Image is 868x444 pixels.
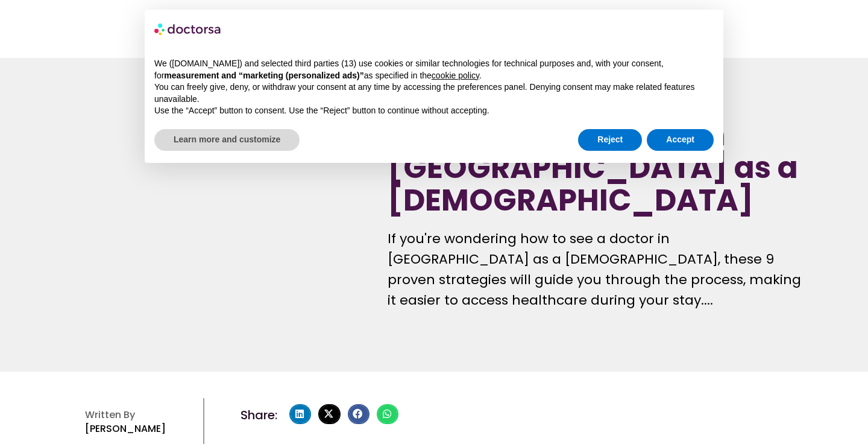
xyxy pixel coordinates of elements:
[377,404,398,425] div: Share on whatsapp
[318,404,340,425] div: Share on x-twitter
[85,420,198,437] p: [PERSON_NAME]
[154,81,714,105] p: You can freely give, deny, or withdraw your consent at any time by accessing the preferences pane...
[388,229,810,311] div: If you're wondering how to see a doctor in [GEOGRAPHIC_DATA] as a [DEMOGRAPHIC_DATA], these 9 pro...
[85,409,198,420] h4: Written By
[647,129,714,151] button: Accept
[432,71,479,80] a: cookie policy
[154,129,300,151] button: Learn more and customize
[578,129,642,151] button: Reject
[58,411,78,431] img: author
[154,105,714,117] p: Use the “Accept” button to consent. Use the “Reject” button to continue without accepting.
[241,409,277,421] h4: Share:
[289,404,311,425] div: Share on linkedin
[388,119,810,217] h1: How to See a Doctor in [GEOGRAPHIC_DATA] as a [DEMOGRAPHIC_DATA]
[164,71,363,80] strong: measurement and “marketing (personalized ads)”
[154,58,714,81] p: We ([DOMAIN_NAME]) and selected third parties (13) use cookies or similar technologies for techni...
[348,404,370,425] div: Share on facebook
[154,19,222,39] img: logo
